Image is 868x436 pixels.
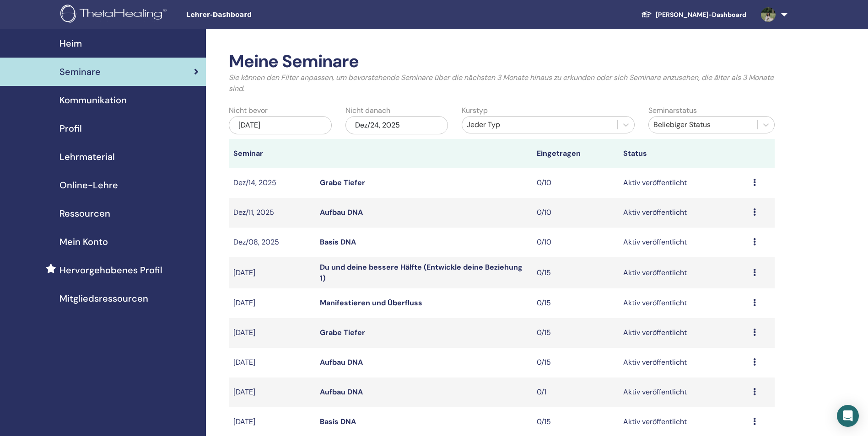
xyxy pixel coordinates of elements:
div: Beliebiger Status [653,119,753,130]
a: Aufbau DNA [320,357,363,367]
td: 0/15 [532,318,619,348]
td: Aktiv veröffentlicht [619,378,749,407]
h2: Meine Seminare [229,51,775,72]
td: Aktiv veröffentlicht [619,318,749,348]
span: Kommunikation [59,93,127,107]
label: Nicht bevor [229,105,268,116]
td: [DATE] [229,288,315,318]
td: [DATE] [229,348,315,378]
td: [DATE] [229,318,315,348]
span: Ressourcen [59,207,110,220]
span: Lehrer-Dashboard [186,10,323,20]
th: Eingetragen [532,139,619,168]
span: Lehrmaterial [59,150,115,164]
label: Seminarstatus [648,105,697,116]
a: Manifestieren und Überfluss [320,298,422,308]
div: Open Intercom Messenger [837,405,859,427]
td: Dez/08, 2025 [229,228,315,257]
a: Basis DNA [320,237,356,247]
a: [PERSON_NAME]-Dashboard [634,6,754,23]
td: Aktiv veröffentlicht [619,168,749,198]
td: [DATE] [229,257,315,288]
span: Hervorgehobenes Profil [59,263,162,277]
div: Jeder Typ [467,119,613,130]
a: Grabe Tiefer [320,328,365,337]
a: Aufbau DNA [320,207,363,217]
td: 0/15 [532,288,619,318]
td: Aktiv veröffentlicht [619,198,749,228]
td: [DATE] [229,378,315,407]
td: 0/10 [532,168,619,198]
td: Aktiv veröffentlicht [619,348,749,378]
td: 0/15 [532,348,619,378]
span: Profil [59,122,82,135]
a: Grabe Tiefer [320,178,365,187]
span: Mitgliedsressourcen [59,292,148,305]
td: 0/1 [532,378,619,407]
div: Dez/24, 2025 [345,116,448,134]
span: Seminare [59,65,101,79]
label: Kurstyp [462,105,488,116]
td: Aktiv veröffentlicht [619,257,749,288]
th: Status [619,139,749,168]
span: Heim [59,37,82,50]
td: Dez/11, 2025 [229,198,315,228]
label: Nicht danach [345,105,390,116]
a: Du und deine bessere Hälfte (Entwickle deine Beziehung 1) [320,262,523,283]
th: Seminar [229,139,315,168]
div: [DATE] [229,116,332,134]
td: 0/15 [532,257,619,288]
td: Dez/14, 2025 [229,168,315,198]
td: 0/10 [532,198,619,228]
span: Online-Lehre [59,178,118,192]
img: graduation-cap-white.svg [641,11,652,18]
p: Sie können den Filter anpassen, um bevorstehende Seminare über die nächsten 3 Monate hinaus zu er... [229,72,775,94]
img: default.jpg [761,7,776,22]
a: Basis DNA [320,417,356,426]
td: 0/10 [532,228,619,257]
a: Aufbau DNA [320,387,363,397]
img: logo.png [60,5,170,25]
span: Mein Konto [59,235,108,249]
td: Aktiv veröffentlicht [619,228,749,257]
td: Aktiv veröffentlicht [619,288,749,318]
